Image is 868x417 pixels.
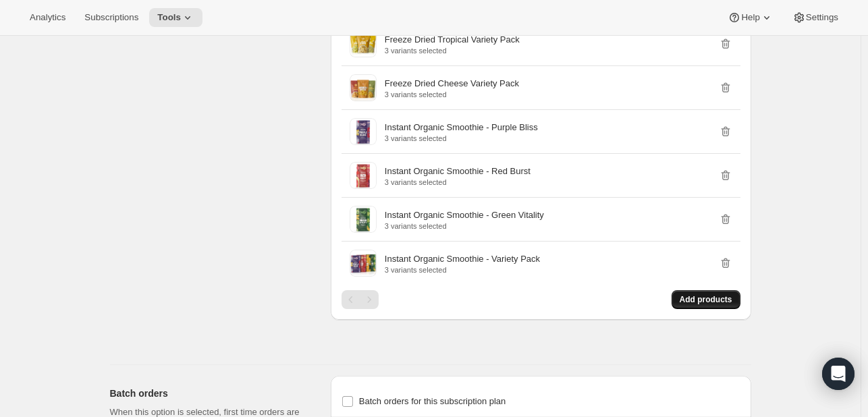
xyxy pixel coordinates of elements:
button: Add products [672,290,740,309]
nav: Pagination [342,290,379,309]
div: Open Intercom Messenger [822,358,855,390]
h2: Batch orders [110,387,309,400]
img: Instant Organic Smoothie - Red Burst [350,162,377,189]
p: 3 variants selected [385,266,540,274]
p: Freeze Dried Tropical Variety Pack [385,33,520,47]
img: Instant Organic Smoothie - Variety Pack [350,250,377,277]
button: Analytics [22,8,74,27]
span: Analytics [30,12,65,23]
span: Add products [680,294,732,305]
button: Settings [784,8,846,27]
button: Tools [149,8,202,27]
p: 3 variants selected [385,222,544,230]
p: 3 variants selected [385,90,519,99]
p: 3 variants selected [385,47,520,55]
span: Subscriptions [84,12,138,23]
p: Freeze Dried Cheese Variety Pack [385,77,519,90]
img: Instant Organic Smoothie - Purple Bliss [350,118,377,145]
p: 3 variants selected [385,134,538,142]
span: Batch orders for this subscription plan [359,396,506,406]
p: Instant Organic Smoothie - Green Vitality [385,208,544,222]
p: 3 variants selected [385,178,531,186]
p: Instant Organic Smoothie - Variety Pack [385,252,540,266]
span: Settings [806,12,838,23]
p: Instant Organic Smoothie - Purple Bliss [385,121,538,134]
span: Help [741,12,759,23]
button: Help [720,8,781,27]
button: Subscriptions [76,8,146,27]
span: Tools [157,12,181,23]
img: Freeze Dried Cheese Variety Pack [350,74,377,101]
p: Instant Organic Smoothie - Red Burst [385,165,531,178]
img: Instant Organic Smoothie - Green Vitality [350,206,377,233]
